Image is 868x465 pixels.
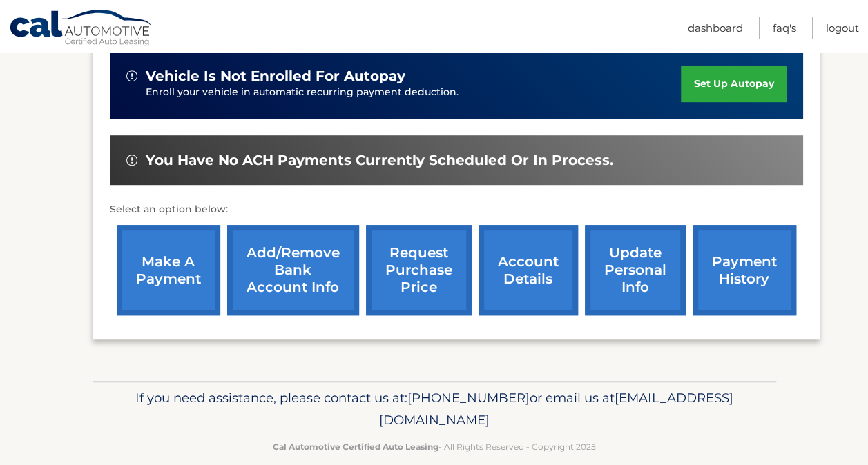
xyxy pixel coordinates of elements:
[146,152,613,169] span: You have no ACH payments currently scheduled or in process.
[117,225,220,315] a: make a payment
[826,17,859,39] a: Logout
[379,390,733,428] span: [EMAIL_ADDRESS][DOMAIN_NAME]
[126,155,137,166] img: alert-white.svg
[102,387,767,431] p: If you need assistance, please contact us at: or email us at
[407,390,530,406] span: [PHONE_NUMBER]
[110,201,803,218] p: Select an option below:
[479,225,578,315] a: account details
[146,85,682,100] p: Enroll your vehicle in automatic recurring payment deduction.
[102,439,767,454] p: - All Rights Reserved - Copyright 2025
[773,17,796,39] a: FAQ's
[146,68,405,85] span: vehicle is not enrolled for autopay
[366,225,472,315] a: request purchase price
[227,225,359,315] a: Add/Remove bank account info
[585,225,686,315] a: update personal info
[126,70,137,81] img: alert-white.svg
[681,66,786,102] a: set up autopay
[693,225,796,315] a: payment history
[9,9,154,49] a: Cal Automotive
[688,17,743,39] a: Dashboard
[273,442,438,452] strong: Cal Automotive Certified Auto Leasing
